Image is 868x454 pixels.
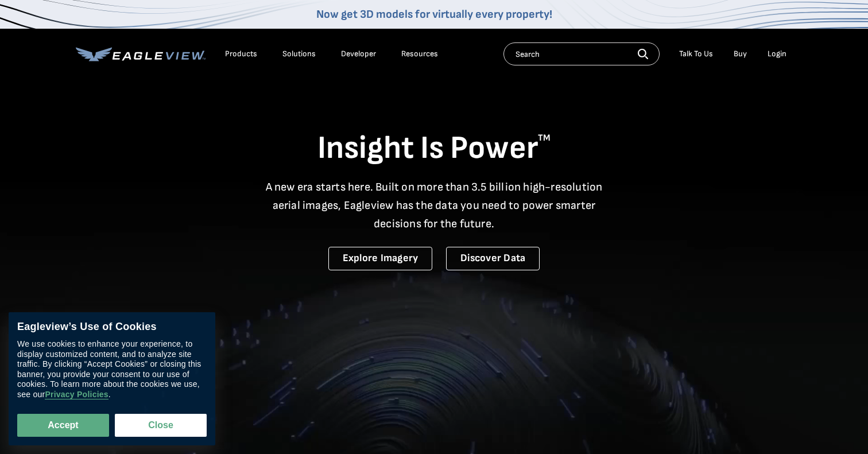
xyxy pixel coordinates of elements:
a: Explore Imagery [328,247,433,270]
input: Search [503,42,660,65]
a: Buy [734,49,747,59]
div: We use cookies to enhance your experience, to display customized content, and to analyze site tra... [17,339,207,399]
a: Now get 3D models for virtually every property! [316,7,552,21]
button: Accept [17,414,109,437]
sup: TM [538,133,551,143]
div: Login [768,49,786,59]
a: Developer [341,49,376,59]
a: Privacy Policies [45,390,108,399]
div: Products [225,49,257,59]
div: Resources [401,49,438,59]
a: Discover Data [446,247,540,270]
div: Talk To Us [679,49,713,59]
div: Solutions [282,49,316,59]
button: Close [115,414,207,437]
p: A new era starts here. Built on more than 3.5 billion high-resolution aerial images, Eagleview ha... [258,178,610,233]
div: Eagleview’s Use of Cookies [17,321,207,333]
h1: Insight Is Power [76,129,792,169]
